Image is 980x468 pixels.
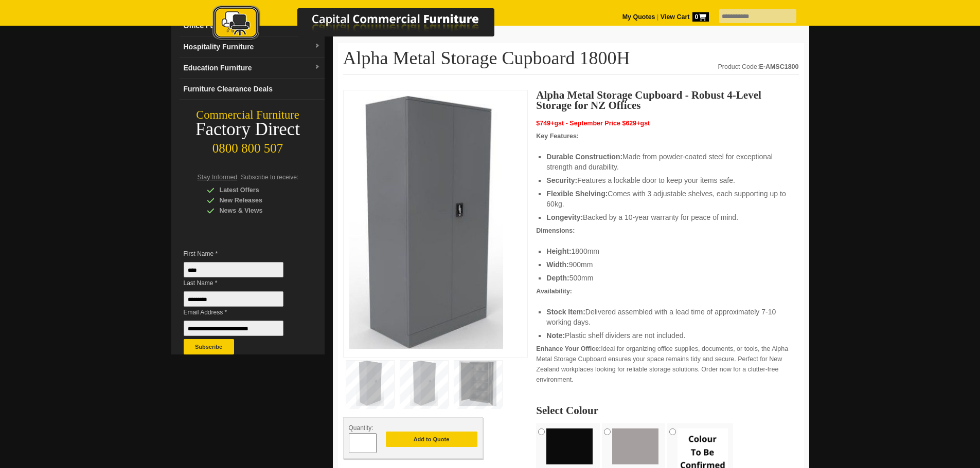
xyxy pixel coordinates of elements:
[241,174,298,181] span: Subscribe to receive:
[661,13,709,21] strong: View Cart
[184,249,299,259] span: First Name *
[180,15,325,36] a: Office Furnituredropdown
[180,36,325,58] a: Hospitality Furnituredropdown
[546,330,788,341] li: Plastic shelf dividers are not included.
[546,274,569,282] strong: Depth:
[718,62,798,72] div: Product Code:
[622,13,655,21] a: My Quotes
[546,153,622,161] strong: Durable Construction:
[198,174,238,181] span: Stay Informed
[184,5,544,46] a: Capital Commercial Furniture Logo
[612,428,658,464] img: Euro Stone Grey
[546,213,583,221] strong: Longevity:
[171,122,325,137] div: Factory Direct
[207,185,305,195] div: Latest Offers
[180,58,325,79] a: Education Furnituredropdown
[184,278,299,288] span: Last Name *
[546,428,593,464] img: Euro Matt Black
[692,12,709,22] span: 0
[546,152,788,172] li: Made from powder-coated steel for exceptional strength and durability.
[759,63,798,70] strong: E-AMSC1800
[546,247,571,255] strong: Height:
[171,136,325,156] div: 0800 800 507
[349,96,503,349] img: Office metal storage cupboard, 1800H, with lockable doors and adjustable shelves.
[343,48,799,74] h1: Alpha Metal Storage Cupboard 1800H
[546,331,565,340] strong: Note:
[536,90,798,110] h3: Alpha Metal Storage Cupboard - Robust 4-Level Storage for NZ Offices
[546,189,788,209] li: Comes with 3 adjustable shelves, each supporting up to 60kg.
[184,307,299,317] span: Email Address *
[546,212,788,222] li: Backed by a 10-year warranty for peace of mind.
[207,195,305,205] div: New Releases
[386,432,477,447] button: Add to Quote
[546,246,788,256] li: 1800mm
[536,120,650,127] span: $749+gst - September Price $629+gst
[546,273,788,283] li: 500mm
[536,288,572,295] strong: Availability:
[349,424,373,432] span: Quantity:
[546,190,608,198] strong: Flexible Shelving:
[314,64,320,70] img: dropdown
[536,227,575,234] strong: Dimensions:
[184,262,283,277] input: First Name *
[546,176,577,184] strong: Security:
[546,307,788,327] li: Delivered assembled with a lead time of approximately 7-10 working days.
[546,260,568,269] strong: Width:
[546,308,585,316] strong: Stock Item:
[536,133,579,140] strong: Key Features:
[536,405,798,416] h2: Select Colour
[184,339,234,354] button: Subscribe
[536,344,798,385] p: Ideal for organizing office supplies, documents, or tools, the Alpha Metal Storage Cupboard ensur...
[658,13,708,21] a: View Cart0
[171,108,325,122] div: Commercial Furniture
[184,291,283,307] input: Last Name *
[180,79,325,100] a: Furniture Clearance Deals
[184,321,283,336] input: Email Address *
[207,205,305,216] div: News & Views
[546,175,788,185] li: Features a lockable door to keep your items safe.
[184,5,544,43] img: Capital Commercial Furniture Logo
[536,345,601,352] strong: Enhance Your Office:
[546,259,788,270] li: 900mm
